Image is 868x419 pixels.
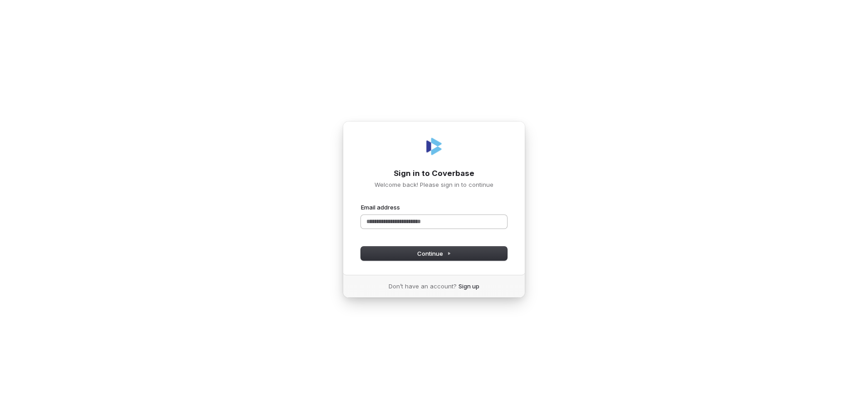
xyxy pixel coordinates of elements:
img: Coverbase [423,136,445,157]
span: Don’t have an account? [389,282,457,290]
h1: Sign in to Coverbase [361,168,507,179]
span: Continue [417,249,451,258]
a: Sign up [459,282,479,290]
label: Email address [361,203,400,211]
p: Welcome back! Please sign in to continue [361,180,507,189]
button: Continue [361,247,507,260]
